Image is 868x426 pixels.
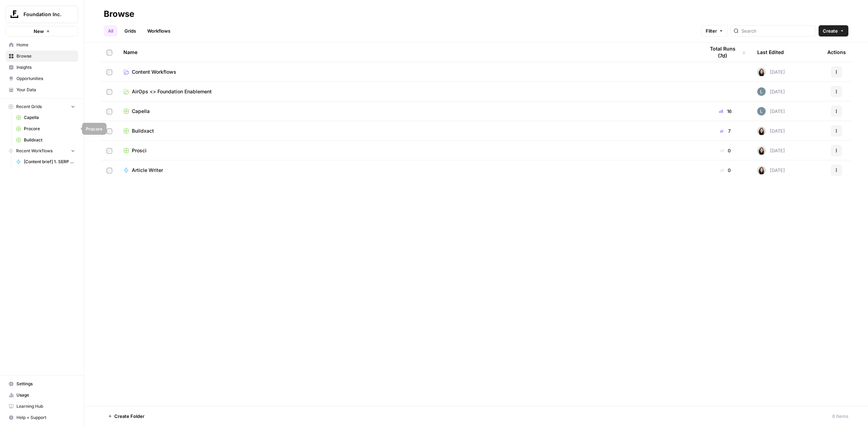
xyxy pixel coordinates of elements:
div: [DATE] [757,127,785,135]
img: Foundation Inc. Logo [8,8,21,21]
span: Create [823,27,838,34]
span: Insights [16,64,75,71]
span: [Content brief] 1. SERP Research [24,159,75,165]
span: Recent Workflows [16,148,53,154]
div: 6 Items [832,413,848,420]
a: Settings [6,378,78,390]
button: Filter [701,25,728,36]
span: Help + Support [16,414,75,421]
button: Help + Support [6,412,78,423]
div: 0 [705,167,746,174]
span: Procore [24,126,75,132]
a: Capella [123,108,693,115]
span: Usage [16,392,75,398]
a: AirOps <> Foundation Enablement [123,88,693,95]
span: Foundation Inc. [23,11,66,18]
a: Procore [13,123,78,134]
a: Article Writer [123,167,693,174]
input: Search [741,27,813,34]
span: Capella [24,114,75,121]
img: 8iclr0koeej5t27gwiocqqt2wzy0 [757,107,766,115]
button: Recent Workflows [6,146,78,156]
a: Your Data [6,84,78,95]
img: t5ef5oef8zpw1w4g2xghobes91mw [757,127,766,135]
div: Total Runs (7d) [705,42,746,62]
a: Prosci [123,147,693,154]
a: Learning Hub [6,401,78,412]
div: 7 [705,127,746,134]
a: [Content brief] 1. SERP Research [13,156,78,167]
span: Content Workflows [132,68,176,75]
a: Buildxact [13,134,78,146]
span: Settings [16,381,75,387]
span: Capella [132,108,150,115]
div: [DATE] [757,68,785,76]
a: Home [6,39,78,51]
a: Workflows [143,25,175,36]
div: Browse [104,8,134,20]
div: 16 [705,108,746,115]
div: Name [123,42,693,62]
a: Insights [6,62,78,73]
a: Usage [6,390,78,401]
span: Buildxact [24,137,75,143]
div: Last Edited [757,42,784,62]
span: Recent Grids [16,104,42,110]
button: Workspace: Foundation Inc. [6,6,78,23]
a: Grids [120,25,140,36]
button: New [6,26,78,36]
button: Recent Grids [6,101,78,112]
span: Article Writer [132,167,163,174]
span: Create Folder [114,413,144,420]
div: [DATE] [757,87,785,96]
a: Capella [13,112,78,123]
span: Learning Hub [16,403,75,410]
div: [DATE] [757,166,785,174]
button: Create [819,25,848,36]
span: New [34,28,44,35]
span: AirOps <> Foundation Enablement [132,88,212,95]
a: Opportunities [6,73,78,84]
span: Prosci [132,147,147,154]
div: 0 [705,147,746,154]
img: t5ef5oef8zpw1w4g2xghobes91mw [757,166,766,174]
a: Content Workflows [123,68,693,75]
span: Browse [16,53,75,59]
a: Buildxact [123,127,693,134]
span: Opportunities [16,75,75,82]
div: [DATE] [757,107,785,115]
button: Create Folder [104,411,149,422]
span: Buildxact [132,127,154,134]
div: [DATE] [757,146,785,155]
span: Home [16,42,75,48]
span: Filter [706,27,717,34]
span: Your Data [16,87,75,93]
div: Actions [827,42,846,62]
img: 8iclr0koeej5t27gwiocqqt2wzy0 [757,87,766,96]
a: Browse [6,51,78,62]
a: All [104,25,117,36]
img: t5ef5oef8zpw1w4g2xghobes91mw [757,146,766,155]
img: t5ef5oef8zpw1w4g2xghobes91mw [757,68,766,76]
